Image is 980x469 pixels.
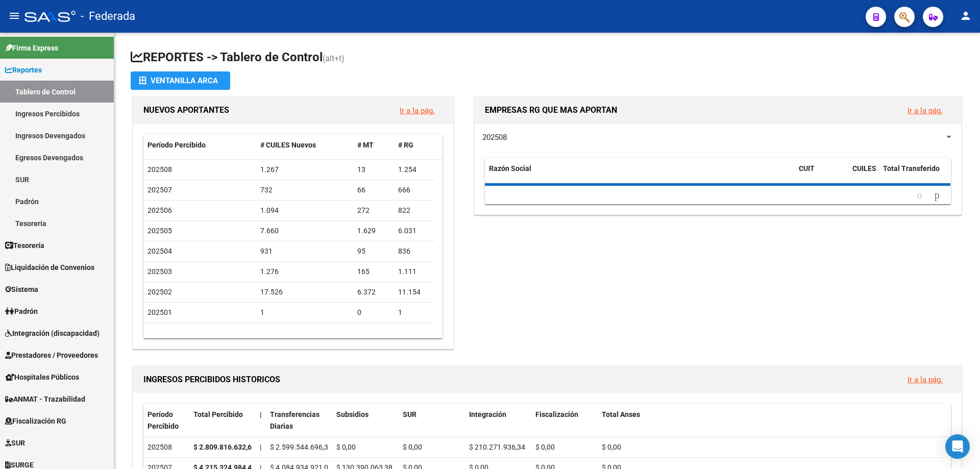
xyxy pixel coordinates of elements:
div: Open Intercom Messenger [945,434,970,459]
a: go to next page [930,190,944,201]
span: # RG [398,141,413,149]
div: 1.629 [357,225,390,237]
div: 1.276 [260,266,350,278]
datatable-header-cell: SUR [399,404,465,437]
h1: REPORTES -> Tablero de Control [131,49,964,67]
datatable-header-cell: Transferencias Diarias [266,404,332,437]
span: # CUILES Nuevos [260,141,316,149]
span: 202508 [482,133,507,142]
div: 931 [260,245,350,257]
span: 202501 [148,308,172,316]
div: 1.254 [398,164,431,176]
span: $ 0,00 [403,443,422,451]
div: 13 [357,164,390,176]
span: Tesorería [5,240,44,251]
div: 666 [398,184,431,196]
div: 732 [260,184,350,196]
span: 202502 [148,288,172,296]
a: Ir a la pág. [908,106,943,115]
div: 6.031 [398,225,431,237]
div: 1.094 [260,205,350,216]
div: 202508 [148,441,185,453]
span: $ 0,00 [336,443,356,451]
datatable-header-cell: Total Transferido [879,158,950,191]
datatable-header-cell: # RG [394,134,435,156]
span: | [260,443,261,451]
div: 272 [357,205,390,216]
span: Razón Social [489,164,531,172]
span: SUR [403,410,416,418]
div: 17.526 [260,286,350,298]
a: Ir a la pág. [908,375,943,384]
span: 202505 [148,227,172,235]
span: Fiscalización RG [5,415,66,427]
datatable-header-cell: CUILES [848,158,879,191]
span: CUILES [852,164,876,172]
span: Hospitales Públicos [5,372,79,383]
button: Ir a la pág. [899,101,951,120]
span: Período Percibido [148,410,179,430]
button: Ir a la pág. [899,370,951,389]
span: 202508 [148,165,172,174]
span: Integración [469,410,506,418]
div: 1 [260,307,350,318]
button: Ir a la pág. [391,101,443,120]
div: 1 [398,307,431,318]
span: Total Percibido [193,410,243,418]
datatable-header-cell: Integración [465,404,531,437]
span: (alt+t) [323,54,345,63]
a: go to previous page [913,190,927,201]
span: 202506 [148,206,172,214]
div: 1.111 [398,266,431,278]
span: Integración (discapacidad) [5,328,100,339]
div: Ventanilla ARCA [139,71,222,90]
mat-icon: person [960,10,972,22]
span: # MT [357,141,374,149]
div: 95 [357,245,390,257]
span: $ 0,00 [535,443,555,451]
datatable-header-cell: Total Percibido [189,404,256,437]
span: 202504 [148,247,172,255]
div: 836 [398,245,431,257]
span: Liquidación de Convenios [5,262,94,273]
datatable-header-cell: # MT [353,134,394,156]
span: Padrón [5,306,38,317]
span: Firma Express [5,42,58,54]
datatable-header-cell: CUIT [795,158,848,191]
datatable-header-cell: Período Percibido [143,404,189,437]
span: Total Transferido [883,164,940,172]
span: Sistema [5,284,38,295]
span: 202507 [148,186,172,194]
datatable-header-cell: # CUILES Nuevos [256,134,354,156]
datatable-header-cell: Total Anses [598,404,943,437]
span: $ 210.271.936,34 [469,443,525,451]
span: Subsidios [336,410,369,418]
span: $ 2.599.544.696,30 [270,443,332,451]
span: INGRESOS PERCIBIDOS HISTORICOS [143,375,280,384]
div: 66 [357,184,390,196]
span: NUEVOS APORTANTES [143,105,229,115]
mat-icon: menu [8,10,20,22]
span: Total Anses [602,410,640,418]
a: Ir a la pág. [400,106,435,115]
span: $ 0,00 [602,443,621,451]
span: | [260,410,262,418]
button: Ventanilla ARCA [131,71,230,90]
span: - Federada [81,5,135,28]
span: Fiscalización [535,410,578,418]
datatable-header-cell: Razón Social [485,158,795,191]
span: CUIT [799,164,815,172]
div: 0 [357,307,390,318]
span: Transferencias Diarias [270,410,320,430]
datatable-header-cell: Período Percibido [143,134,256,156]
datatable-header-cell: | [256,404,266,437]
div: 7.660 [260,225,350,237]
span: SUR [5,437,25,449]
div: 11.154 [398,286,431,298]
span: Reportes [5,64,42,76]
span: Período Percibido [148,141,206,149]
div: 1.267 [260,164,350,176]
span: ANMAT - Trazabilidad [5,393,85,405]
span: Prestadores / Proveedores [5,350,98,361]
div: 822 [398,205,431,216]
